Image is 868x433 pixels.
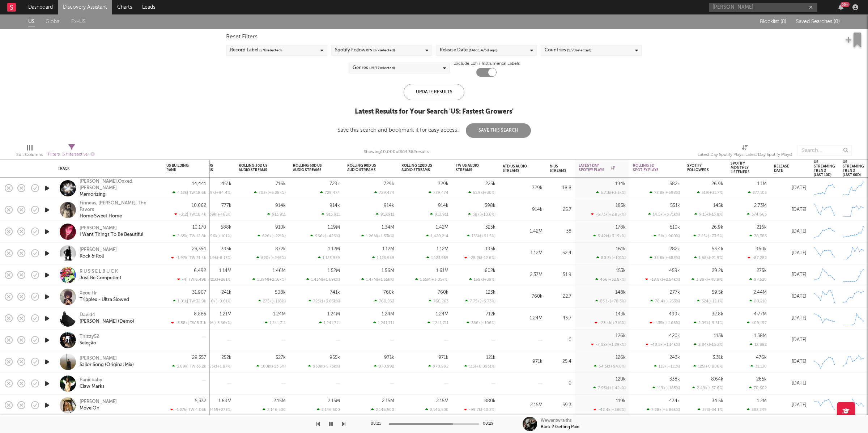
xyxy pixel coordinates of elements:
div: 1.01k | TW: 32.9k [166,299,206,303]
span: ( 0 ) [834,19,840,24]
div: 97,520 [749,277,767,282]
a: [PERSON_NAME] [80,247,117,253]
span: Blocklist [760,19,786,24]
div: 1.39M ( +2.16k % ) [252,277,286,282]
span: Saved Searches [796,19,840,24]
div: 2.73M [754,203,767,208]
div: 25.7 [550,205,571,214]
div: 760k [438,290,448,295]
div: 395k [221,247,231,251]
div: 971k [438,355,448,360]
div: 971k [503,357,542,366]
a: Sailor Song (Original Mix) [80,362,134,368]
div: -87,282 [748,255,767,260]
div: 451k [221,182,231,186]
div: 955k [329,355,340,360]
div: -23.4k ( +710 % ) [595,320,626,325]
div: 38k ( +10.6 % ) [468,212,495,217]
span: ( 8 ) [780,19,786,24]
div: 3.89k | TW: 33.2k [166,364,206,369]
div: 14.5k ( +3.71k % ) [648,212,680,217]
a: Tripplex - Ultra Slowed [80,297,129,303]
div: 51.9k ( +30 % ) [468,190,495,195]
div: Rolling 120D US Audio Streams [401,164,438,172]
div: 6,492 [194,268,206,273]
div: -6.73k ( +2.85k % ) [591,212,626,217]
div: 29.2k [712,268,723,273]
div: 508k [275,290,286,295]
div: 155k ( +91.5 % ) [467,234,495,238]
div: 729,474 [374,190,394,195]
div: Save this search and bookmark it for easy access: [337,127,531,133]
div: 971k [384,355,394,360]
div: 9.15k ( -13.8 % ) [694,212,723,217]
div: Rolling 3D Spotify Plays [633,164,669,172]
a: Global [46,17,60,26]
div: 59.5k [712,290,723,295]
div: R U S S E L B U C K [80,268,118,275]
div: 43.7 [550,314,571,323]
div: 729,474 [320,190,340,195]
div: 466 ( +32.8k % ) [595,277,626,282]
div: 1,123,959 [426,255,448,260]
div: -40.5k ( +1.14k % ) [646,342,680,347]
div: 519 ( +31.7 % ) [697,190,723,195]
div: [DATE] [774,336,807,344]
div: 121k [486,355,495,360]
a: Move On [80,405,99,412]
div: 459k [669,268,680,273]
div: 374,663 [747,212,767,217]
div: Filters(6 filters active) [48,141,95,162]
div: 1.52M [328,268,340,273]
div: TW US Audio Streams [456,164,485,172]
div: 1.18M ( +3.56k % ) [198,320,231,325]
div: 741k [330,290,340,295]
div: -3.58k | TW: 5.31k [166,320,206,325]
div: 914k [329,203,340,208]
div: 143k [616,312,626,317]
a: Claw Marks [80,383,105,390]
div: 2.44M [753,290,767,295]
div: US Streaming Trend (last 60d) [843,160,864,177]
div: 913,911 [376,212,394,217]
div: 18.8 [550,184,571,192]
div: 1,123,959 [318,255,340,260]
div: 620k ( +246 % ) [256,255,286,260]
div: 161k [616,247,626,251]
div: 760,263 [429,299,448,303]
div: 99 + [841,2,850,7]
div: [DATE] [774,271,807,279]
div: 277k [670,290,680,295]
div: -312 | TW: 10.4k [166,212,206,217]
a: David4 [80,312,95,318]
div: [PERSON_NAME],Oxxed,[PERSON_NAME] [80,178,157,191]
div: 760,263 [374,299,394,303]
div: 510k [670,225,680,230]
div: 12,882 [750,342,767,347]
div: Rolling 60D US Audio Streams [293,164,329,172]
a: Xeoe Hr [80,290,97,297]
div: 914k [275,203,286,208]
div: Rolling 30D US Audio Streams [239,164,275,172]
span: ( 6 filters active) [61,153,89,157]
div: 914k [384,203,394,208]
div: I Want Things To Be Beautiful [80,232,143,238]
div: Countries [545,46,591,55]
a: US [28,17,35,26]
div: 913,911 [322,212,340,217]
div: 723k ( +3.83k % ) [309,299,340,303]
div: Panicbaby [80,377,102,383]
div: 10,662 [192,203,206,208]
div: 0 [550,336,571,344]
div: Latest Results for Your Search ' US: Fastest Growers ' [337,107,531,116]
div: 1.26M ( +1.53k % ) [361,234,394,238]
div: 712k [486,312,495,317]
div: US Streaming Trend (last 10d) [814,160,835,177]
div: 626k ( +221 % ) [258,234,286,238]
div: Spotify Followers [335,46,395,55]
button: Save This Search [466,123,531,138]
div: 113k [714,334,723,338]
div: 729k [384,182,394,186]
div: 51.9 [550,271,571,279]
